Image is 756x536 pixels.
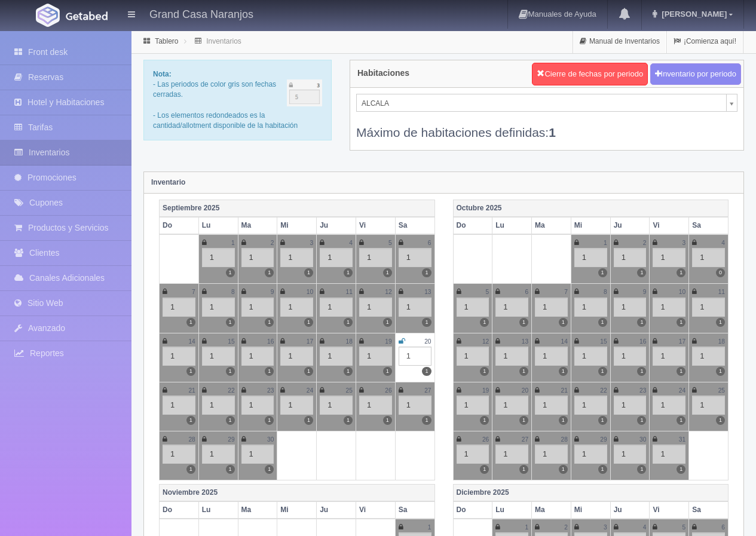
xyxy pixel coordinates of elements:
[682,240,686,246] small: 3
[457,445,489,464] div: 1
[192,289,195,295] small: 7
[535,396,568,415] div: 1
[614,298,647,317] div: 1
[228,436,234,443] small: 29
[385,289,391,295] small: 12
[721,240,725,246] small: 4
[226,416,235,425] label: 1
[639,436,646,443] small: 30
[265,465,274,474] label: 1
[653,248,685,267] div: 1
[718,338,725,345] small: 18
[574,445,607,464] div: 1
[495,347,528,366] div: 1
[383,416,392,425] label: 1
[689,217,729,234] th: Sa
[304,318,313,327] label: 1
[265,268,274,277] label: 1
[716,416,725,425] label: 1
[637,318,646,327] label: 1
[598,318,607,327] label: 1
[344,268,353,277] label: 1
[453,484,729,501] th: Diciembre 2025
[226,465,235,474] label: 1
[428,240,431,246] small: 6
[359,347,392,366] div: 1
[689,501,729,519] th: Sa
[573,30,666,53] a: Manual de Inventarios
[604,289,607,295] small: 8
[532,217,571,234] th: Ma
[307,338,313,345] small: 17
[241,248,274,267] div: 1
[653,396,685,415] div: 1
[399,298,431,317] div: 1
[574,248,607,267] div: 1
[677,268,685,277] label: 1
[163,445,195,464] div: 1
[320,396,353,415] div: 1
[202,396,235,415] div: 1
[495,445,528,464] div: 1
[716,318,725,327] label: 1
[307,289,313,295] small: 10
[610,217,650,234] th: Ju
[564,289,568,295] small: 7
[265,416,274,425] label: 1
[344,416,353,425] label: 1
[637,268,646,277] label: 1
[280,248,313,267] div: 1
[480,465,489,474] label: 1
[241,396,274,415] div: 1
[600,387,607,394] small: 22
[457,347,489,366] div: 1
[346,289,353,295] small: 11
[310,240,313,246] small: 3
[280,347,313,366] div: 1
[231,289,235,295] small: 8
[692,248,725,267] div: 1
[561,436,568,443] small: 28
[226,367,235,376] label: 1
[677,367,685,376] label: 1
[559,465,568,474] label: 1
[495,396,528,415] div: 1
[317,217,356,234] th: Ju
[692,347,725,366] div: 1
[280,396,313,415] div: 1
[716,268,725,277] label: 0
[614,248,647,267] div: 1
[650,63,741,85] button: Inventario por periodo
[163,298,195,317] div: 1
[399,248,431,267] div: 1
[356,501,395,519] th: Vi
[549,125,556,139] b: 1
[307,387,313,394] small: 24
[344,367,353,376] label: 1
[36,4,60,27] img: Getabed
[320,347,353,366] div: 1
[228,338,234,345] small: 15
[265,318,274,327] label: 1
[241,298,274,317] div: 1
[226,318,235,327] label: 1
[238,217,277,234] th: Ma
[677,465,685,474] label: 1
[186,416,195,425] label: 1
[385,387,391,394] small: 26
[304,268,313,277] label: 1
[532,63,648,85] button: Cierre de fechas por periodo
[453,501,492,519] th: Do
[519,416,528,425] label: 1
[155,37,178,45] a: Tablero
[238,501,277,519] th: Ma
[163,347,195,366] div: 1
[667,30,743,53] a: ¡Comienza aquí!
[428,524,431,531] small: 1
[453,200,729,217] th: Octubre 2025
[482,387,489,394] small: 19
[639,387,646,394] small: 23
[287,79,322,106] img: cutoff.png
[206,37,241,45] a: Inventarios
[202,445,235,464] div: 1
